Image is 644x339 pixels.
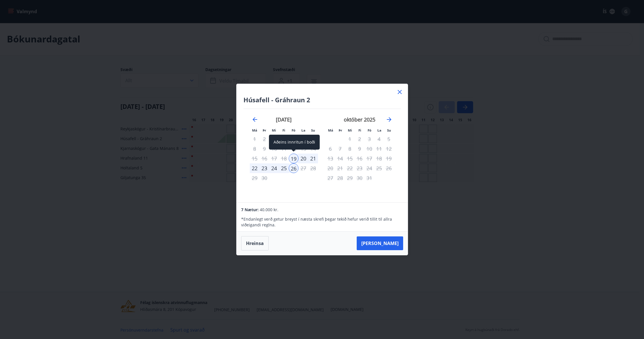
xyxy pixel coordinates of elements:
td: Not available. þriðjudagur, 28. október 2025 [335,173,345,183]
td: Not available. laugardagur, 4. október 2025 [374,134,384,144]
td: Not available. laugardagur, 25. október 2025 [374,163,384,173]
td: Not available. þriðjudagur, 16. september 2025 [259,154,269,163]
td: Not available. mánudagur, 15. september 2025 [250,154,259,163]
div: Move backward to switch to the previous month. [251,116,258,123]
td: Not available. miðvikudagur, 3. september 2025 [269,134,279,144]
td: Selected. laugardagur, 20. september 2025 [298,154,308,163]
td: Not available. miðvikudagur, 22. október 2025 [345,163,355,173]
td: Selected. þriðjudagur, 23. september 2025 [259,163,269,173]
small: Su [311,128,315,132]
td: Not available. sunnudagur, 26. október 2025 [384,163,394,173]
td: Not available. föstudagur, 31. október 2025 [364,173,374,183]
td: Selected. mánudagur, 22. september 2025 [250,163,259,173]
td: Not available. föstudagur, 24. október 2025 [364,163,374,173]
strong: [DATE] [276,116,292,123]
td: Not available. mánudagur, 1. september 2025 [250,134,259,144]
small: Mi [348,128,352,132]
td: Not available. föstudagur, 17. október 2025 [364,154,374,163]
td: Not available. þriðjudagur, 9. september 2025 [259,144,269,154]
div: 25 [279,163,289,173]
td: Not available. mánudagur, 29. september 2025 [250,173,259,183]
span: 7 Nætur: [241,207,259,212]
strong: október 2025 [344,116,375,123]
td: Not available. miðvikudagur, 15. október 2025 [345,154,355,163]
td: Selected. sunnudagur, 21. september 2025 [308,154,318,163]
td: Not available. mánudagur, 6. október 2025 [325,144,335,154]
td: Not available. laugardagur, 6. september 2025 [298,134,308,144]
td: Not available. föstudagur, 3. október 2025 [364,134,374,144]
small: Mi [272,128,276,132]
td: Not available. þriðjudagur, 30. september 2025 [259,173,269,183]
td: Not available. fimmtudagur, 30. október 2025 [355,173,364,183]
small: La [377,128,381,132]
button: [PERSON_NAME] [357,236,403,250]
td: Not available. mánudagur, 13. október 2025 [325,154,335,163]
small: Má [252,128,257,132]
small: Su [387,128,391,132]
small: Þr [339,128,342,132]
div: 20 [298,154,308,163]
td: Not available. sunnudagur, 19. október 2025 [384,154,394,163]
td: Selected as start date. föstudagur, 19. september 2025 [289,154,298,163]
td: Selected. fimmtudagur, 25. september 2025 [279,163,289,173]
td: Not available. fimmtudagur, 23. október 2025 [355,163,364,173]
td: Not available. miðvikudagur, 29. október 2025 [345,173,355,183]
td: Not available. fimmtudagur, 2. október 2025 [355,134,364,144]
td: Selected as end date. föstudagur, 26. september 2025 [289,163,298,173]
td: Not available. sunnudagur, 12. október 2025 [384,144,394,154]
td: Not available. þriðjudagur, 14. október 2025 [335,154,345,163]
td: Not available. laugardagur, 11. október 2025 [374,144,384,154]
small: Fi [358,128,361,132]
div: Aðeins innritun í boði [289,154,298,163]
td: Not available. fimmtudagur, 9. október 2025 [355,144,364,154]
div: 23 [259,163,269,173]
h4: Húsafell - Gráhraun 2 [243,95,401,104]
td: Not available. mánudagur, 8. september 2025 [250,144,259,154]
td: Not available. fimmtudagur, 16. október 2025 [355,154,364,163]
td: Not available. miðvikudagur, 17. september 2025 [269,154,279,163]
div: Move forward to switch to the next month. [386,116,393,123]
td: Not available. föstudagur, 5. september 2025 [289,134,298,144]
div: Aðeins innritun í boði [269,135,320,150]
td: Not available. mánudagur, 27. október 2025 [325,173,335,183]
td: Not available. laugardagur, 18. október 2025 [374,154,384,163]
td: Not available. þriðjudagur, 7. október 2025 [335,144,345,154]
div: 21 [308,154,318,163]
div: Aðeins útritun í boði [289,163,298,173]
td: Not available. sunnudagur, 5. október 2025 [384,134,394,144]
td: Not available. þriðjudagur, 2. september 2025 [259,134,269,144]
td: Not available. miðvikudagur, 1. október 2025 [345,134,355,144]
td: Not available. sunnudagur, 28. september 2025 [308,163,318,173]
p: * Endanlegt verð getur breyst í næsta skrefi þegar tekið hefur verið tillit til allra viðeigandi ... [241,216,403,228]
span: 40.000 kr. [260,207,278,212]
td: Not available. miðvikudagur, 8. október 2025 [345,144,355,154]
td: Not available. sunnudagur, 7. september 2025 [308,134,318,144]
td: Not available. föstudagur, 10. október 2025 [364,144,374,154]
small: Fi [282,128,285,132]
small: Má [328,128,333,132]
button: Hreinsa [241,236,269,250]
td: Not available. fimmtudagur, 4. september 2025 [279,134,289,144]
td: Not available. fimmtudagur, 18. september 2025 [279,154,289,163]
small: La [301,128,305,132]
small: Fö [292,128,295,132]
small: Þr [263,128,266,132]
td: Not available. laugardagur, 27. september 2025 [298,163,308,173]
div: 24 [269,163,279,173]
td: Not available. þriðjudagur, 21. október 2025 [335,163,345,173]
td: Selected. miðvikudagur, 24. september 2025 [269,163,279,173]
div: Calendar [243,109,401,195]
div: 22 [250,163,259,173]
small: Fö [368,128,371,132]
td: Not available. mánudagur, 20. október 2025 [325,163,335,173]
